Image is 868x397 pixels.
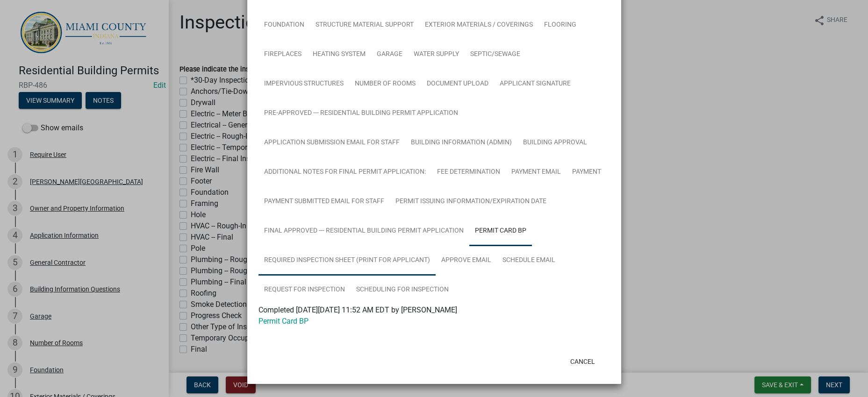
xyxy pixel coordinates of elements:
[258,99,464,128] a: Pre-Approved --- Residential Building Permit Application
[408,40,465,70] a: Water Supply
[307,40,371,70] a: Heating System
[567,157,607,187] a: Payment
[258,128,405,158] a: Application Submission Email for Staff
[258,317,308,326] a: Permit Card BP
[258,187,390,217] a: Payment Submitted Email For Staff
[258,40,307,70] a: Fireplaces
[497,246,561,276] a: Schedule Email
[431,157,506,187] a: Fee Determination
[349,69,421,99] a: Number of Rooms
[258,157,431,187] a: Additional Notes for Final Permit Application:
[405,128,517,158] a: Building Information (Admin)
[419,10,538,40] a: Exterior Materials / Coverings
[351,275,454,305] a: Scheduling for Inspection
[436,246,497,276] a: Approve Email
[469,216,532,246] a: Permit Card BP
[465,40,526,70] a: Septic/Sewage
[258,10,310,40] a: Foundation
[258,216,469,246] a: FINAL Approved --- Residential Building Permit Application
[494,69,576,99] a: Applicant Signature
[517,128,593,158] a: Building Approval
[506,157,567,187] a: Payment Email
[258,305,457,314] span: Completed [DATE][DATE] 11:52 AM EDT by [PERSON_NAME]
[258,69,349,99] a: Impervious Structures
[371,40,408,70] a: Garage
[258,275,351,305] a: Request for Inspection
[421,69,494,99] a: Document Upload
[538,10,582,40] a: Flooring
[563,353,603,370] button: Cancel
[390,187,552,217] a: Permit Issuing Information/Expiration Date
[310,10,419,40] a: Structure Material Support
[258,246,436,276] a: Required Inspection Sheet (Print for Applicant)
